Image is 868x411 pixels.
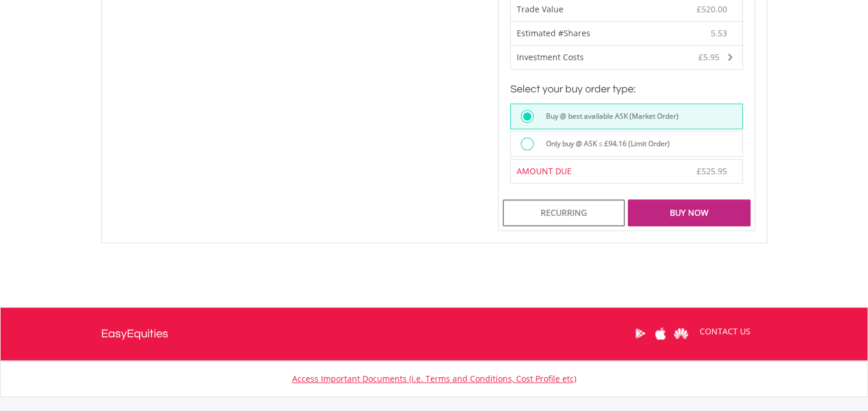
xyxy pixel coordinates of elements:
a: Access Important Documents (i.e. Terms and Conditions, Cost Profile etc) [292,373,576,384]
label: Buy @ best available ASK (Market Order) [539,110,679,123]
a: Google Play [630,315,651,351]
span: Trade Value [517,4,563,15]
span: AMOUNT DUE [517,165,572,177]
a: Apple [651,315,671,351]
span: £525.95 [697,165,727,177]
h3: Select your buy order type: [510,81,743,98]
span: £5.95 [698,51,720,63]
span: Investment Costs [517,51,584,63]
div: Recurring [503,199,625,226]
div: Buy Now [628,199,750,226]
span: £520.00 [697,4,727,15]
a: Huawei [671,315,691,351]
span: Estimated #Shares [517,27,590,39]
span: 5.53 [711,27,727,39]
a: CONTACT US [691,315,759,348]
a: EasyEquities [101,308,168,360]
label: Only buy @ ASK ≤ £94.16 (Limit Order) [539,137,670,150]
